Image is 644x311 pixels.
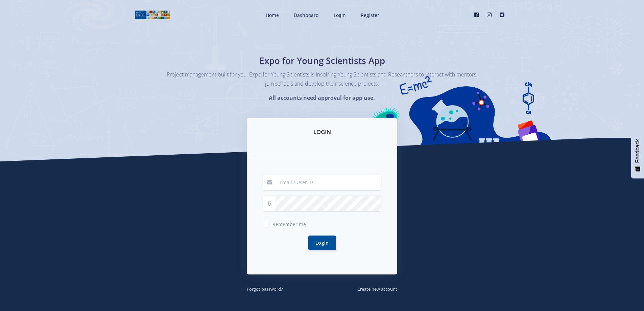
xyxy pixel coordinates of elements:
[631,132,644,178] button: Feedback - Show survey
[294,12,319,18] span: Dashboard
[247,286,283,292] small: Forgot password?
[135,10,170,20] img: logo01.png
[199,54,446,67] h1: Expo for Young Scientists App
[361,12,379,18] span: Register
[167,70,478,88] p: Project management built for you. Expo for Young Scientists is Inspiring Young Scientists and Res...
[327,6,351,24] a: Login
[276,175,381,190] input: Email / User ID
[357,285,397,292] a: Create new account
[255,128,389,136] h3: LOGIN
[334,12,346,18] span: Login
[272,221,306,227] span: Remember me
[287,6,324,24] a: Dashboard
[259,6,284,24] a: Home
[354,6,385,24] a: Register
[247,285,283,292] a: Forgot password?
[308,236,336,250] button: Login
[266,12,279,18] span: Home
[357,286,397,292] small: Create new account
[635,139,641,163] span: Feedback
[269,94,375,102] strong: All accounts need approval for app use.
